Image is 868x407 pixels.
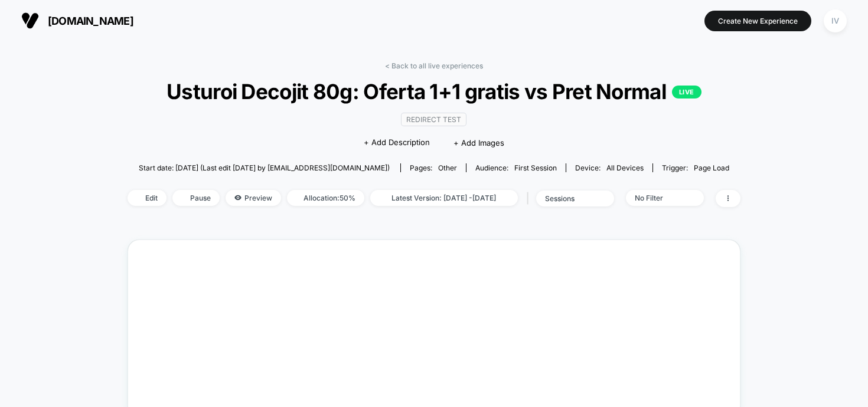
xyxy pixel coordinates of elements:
p: LIVE [672,86,701,99]
span: Allocation: 50% [287,190,364,206]
span: Latest Version: [DATE] - [DATE] [370,190,518,206]
div: Trigger: [662,163,729,172]
span: Usturoi Decojit 80g: Oferta 1+1 gratis vs Pret Normal [158,79,710,104]
span: all devices [606,163,644,172]
div: IV [824,9,847,32]
span: Device: [566,163,652,172]
span: Preview [226,190,281,206]
a: < Back to all live experiences [385,61,483,70]
div: Audience: [475,163,557,172]
span: [DOMAIN_NAME] [48,15,133,27]
button: IV [820,9,850,33]
span: Redirect Test [401,113,466,126]
span: | [524,190,536,207]
span: + Add Images [453,138,504,147]
span: Pause [172,190,220,206]
button: Create New Experience [704,11,811,31]
img: Visually logo [21,12,39,29]
div: sessions [545,194,592,203]
span: Page Load [694,163,729,172]
span: Edit [128,190,167,206]
span: First Session [514,163,557,172]
span: other [438,163,457,172]
div: Pages: [410,163,457,172]
span: + Add Description [364,137,430,149]
div: No Filter [635,193,682,202]
button: [DOMAIN_NAME] [18,11,137,30]
span: Start date: [DATE] (Last edit [DATE] by [EMAIL_ADDRESS][DOMAIN_NAME]) [139,163,390,172]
